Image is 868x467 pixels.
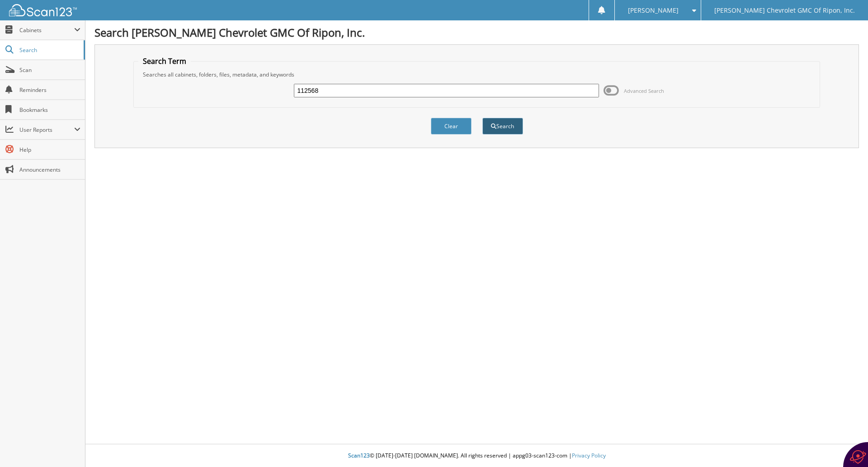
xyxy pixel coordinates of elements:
div: © [DATE]-[DATE] [DOMAIN_NAME]. All rights reserved | appg03-scan123-com | [85,445,868,467]
span: Reminders [19,86,80,94]
span: [PERSON_NAME] Chevrolet GMC Of Ripon, Inc. [714,8,855,13]
button: Clear [431,118,472,135]
img: scan123-logo-white.svg [9,4,77,16]
legend: Search Term [138,56,191,66]
span: Scan [19,66,80,74]
span: Cabinets [19,26,74,34]
span: User Reports [19,126,74,134]
iframe: Chat Widget [823,424,868,467]
span: Advanced Search [624,87,664,94]
a: Privacy Policy [572,452,606,459]
span: Announcements [19,166,80,173]
span: [PERSON_NAME] [628,8,679,13]
span: Scan123 [348,452,370,459]
span: Search [19,46,79,54]
span: Bookmarks [19,106,80,114]
button: Search [482,118,523,135]
span: Help [19,146,80,154]
h1: Search [PERSON_NAME] Chevrolet GMC Of Ripon, Inc. [94,25,859,40]
div: Searches all cabinets, folders, files, metadata, and keywords [138,71,816,78]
